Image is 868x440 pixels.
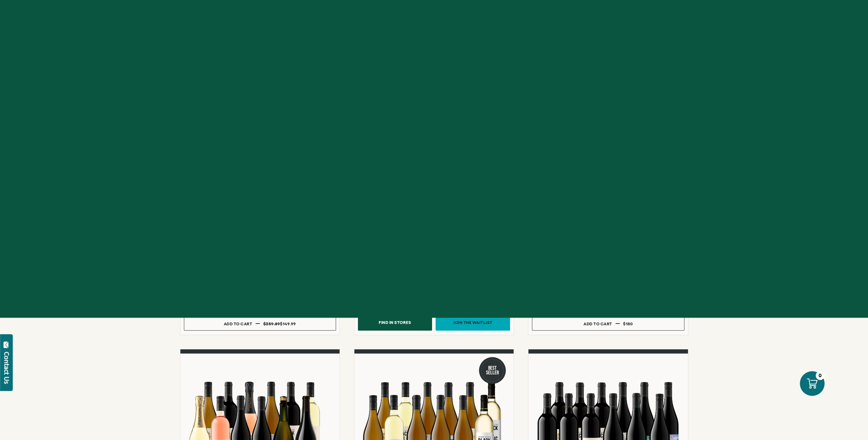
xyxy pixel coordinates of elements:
button: Add to cart $359.89 $149.99 [184,317,336,331]
s: $359.89 [263,321,280,326]
div: Add to cart [224,319,252,329]
button: Find In Stores [358,314,432,331]
span: $149.99 [280,321,296,326]
span: $180 [623,321,633,326]
button: Add to cart $180 [532,317,684,331]
div: Add to cart [583,319,612,329]
a: Join the Waitlist [436,314,510,331]
div: Contact Us [3,352,10,384]
div: 0 [816,371,825,380]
